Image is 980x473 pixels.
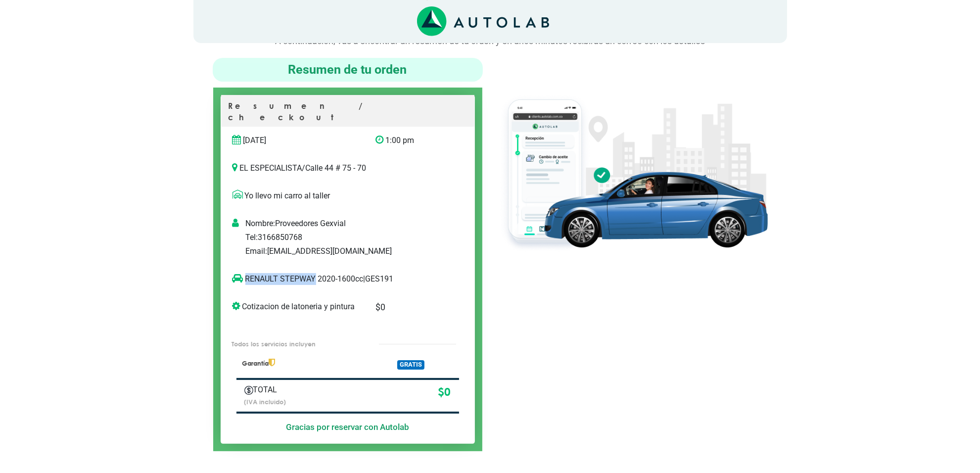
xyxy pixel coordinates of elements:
[232,339,358,349] p: Todos los servicios incluyen
[229,100,467,127] p: Resumen / checkout
[336,384,451,401] p: $ 0
[233,273,443,285] p: RENAULT STEPWAY 2020-1600cc | GES191
[244,386,253,395] img: Autobooking-Iconos-23.png
[217,62,479,78] h4: Resumen de tu orden
[375,301,442,314] p: $ 0
[245,232,470,243] p: Tel: 3166850768
[233,301,361,313] p: Cotizacion de latoneria y pintura
[397,360,424,370] span: GRATIS
[233,190,463,202] p: Yo llevo mi carro al taller
[244,384,322,396] p: TOTAL
[233,162,463,174] p: EL ESPECIALISTA / Calle 44 # 75 - 70
[242,359,361,368] p: Garantía
[245,218,470,230] p: Nombre: Proveedores Gexvial
[244,398,286,406] small: (IVA incluido)
[417,16,549,26] a: Link al sitio de autolab
[375,135,442,146] p: 1:00 pm
[236,422,459,432] h5: Gracias por reservar con Autolab
[245,245,470,257] p: Email: [EMAIL_ADDRESS][DOMAIN_NAME]
[233,135,361,146] p: [DATE]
